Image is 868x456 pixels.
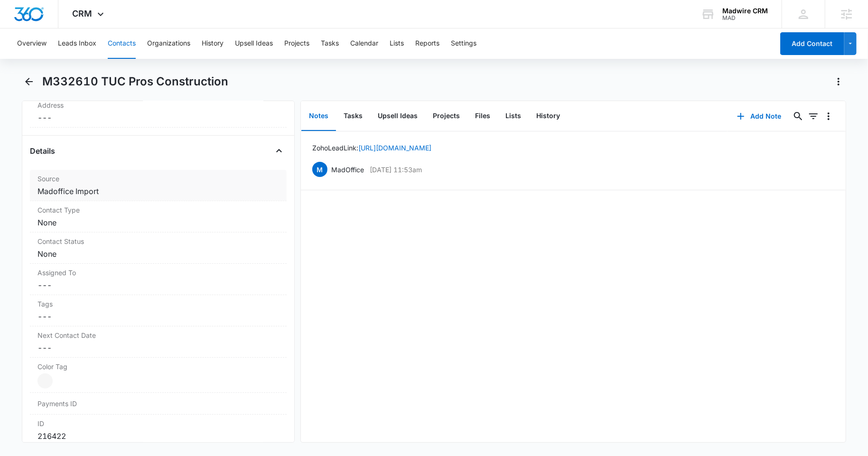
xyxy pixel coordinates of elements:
[37,419,279,428] dt: ID
[30,96,287,128] div: Address---
[30,415,287,446] div: ID216422
[108,28,136,59] button: Contacts
[529,102,568,131] button: History
[780,32,844,55] button: Add Contact
[37,399,98,409] dt: Payments ID
[284,28,309,59] button: Projects
[73,9,93,19] span: CRM
[17,28,47,59] button: Overview
[202,28,224,59] button: History
[331,165,364,175] p: MadOffice
[498,102,529,131] button: Lists
[37,174,279,184] label: Source
[791,109,806,124] button: Search...
[728,105,791,128] button: Add Note
[37,311,279,322] dd: ---
[30,145,55,157] h4: Details
[37,236,279,246] label: Contact Status
[821,109,836,124] button: Overflow Menu
[30,393,287,415] div: Payments ID
[30,295,287,326] div: Tags---
[42,74,228,89] h1: M332610 TUC Pros Construction
[806,109,821,124] button: Filters
[321,28,339,59] button: Tasks
[467,102,498,131] button: Files
[425,102,467,131] button: Projects
[415,28,439,59] button: Reports
[37,100,279,110] label: Address
[37,268,279,278] label: Assigned To
[30,326,287,358] div: Next Contact Date---
[271,143,287,158] button: Close
[30,264,287,295] div: Assigned To---
[147,28,190,59] button: Organizations
[301,102,336,131] button: Notes
[30,233,287,264] div: Contact StatusNone
[336,102,370,131] button: Tasks
[312,162,327,177] span: M
[37,299,279,309] label: Tags
[451,28,476,59] button: Settings
[37,279,279,291] dd: ---
[37,330,279,340] label: Next Contact Date
[30,201,287,233] div: Contact TypeNone
[312,143,431,153] p: Zoho Lead Link:
[58,28,96,59] button: Leads Inbox
[358,144,431,152] a: [URL][DOMAIN_NAME]
[831,74,846,89] button: Actions
[722,7,768,15] div: account name
[722,15,768,21] div: account id
[37,217,279,228] dd: None
[235,28,273,59] button: Upsell Ideas
[37,112,279,123] dd: ---
[30,170,287,201] div: SourceMadoffice Import
[37,362,279,372] label: Color Tag
[37,430,279,442] dd: 216422
[350,28,378,59] button: Calendar
[370,102,425,131] button: Upsell Ideas
[37,205,279,215] label: Contact Type
[22,74,37,89] button: Back
[390,28,404,59] button: Lists
[37,248,279,260] dd: None
[37,186,279,197] dd: Madoffice Import
[37,342,279,354] dd: ---
[30,358,287,393] div: Color Tag
[370,165,422,175] p: [DATE] 11:53am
